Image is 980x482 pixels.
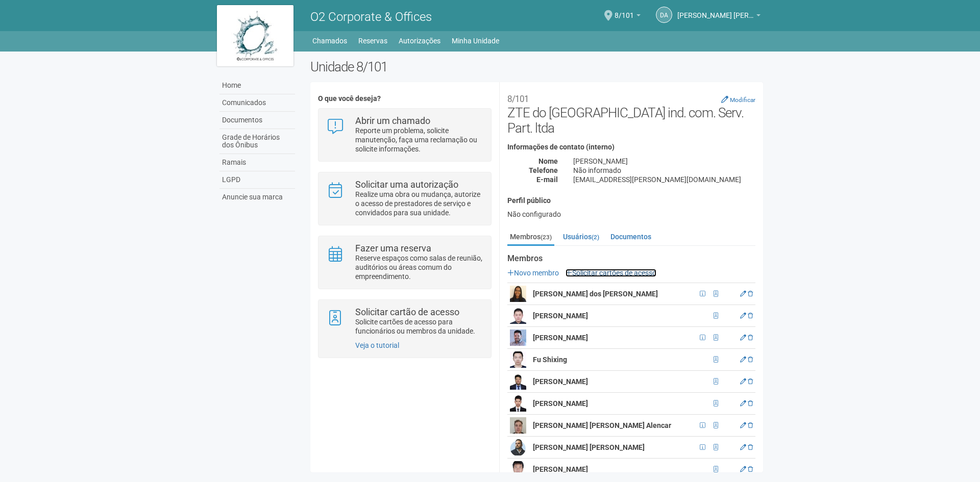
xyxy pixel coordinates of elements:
[219,77,295,94] a: Home
[533,356,567,364] strong: Fu Shixing
[510,329,526,346] img: user.png
[507,143,755,151] h4: Informações de contato (interno)
[510,286,526,302] img: user.png
[355,243,431,253] strong: Fazer uma reserva
[355,307,459,317] strong: Solicitar cartão de acesso
[219,112,295,129] a: Documentos
[740,334,746,341] a: Editar membro
[510,439,526,455] img: user.png
[219,94,295,112] a: Comunicados
[310,10,432,24] span: O2 Corporate & Offices
[566,166,763,175] div: Não informado
[615,13,641,21] a: 8/101
[510,395,526,412] img: user.png
[748,422,753,429] a: Excluir membro
[533,421,671,429] strong: [PERSON_NAME] [PERSON_NAME] Alencar
[533,465,588,473] strong: [PERSON_NAME]
[355,115,430,126] strong: Abrir um chamado
[533,443,645,451] strong: [PERSON_NAME] [PERSON_NAME]
[566,157,763,166] div: [PERSON_NAME]
[748,466,753,473] a: Excluir membro
[533,290,658,298] strong: [PERSON_NAME] dos [PERSON_NAME]
[510,308,526,324] img: user.png
[566,175,763,184] div: [EMAIL_ADDRESS][PERSON_NAME][DOMAIN_NAME]
[507,197,755,205] h4: Perfil público
[566,269,656,277] a: Solicitar cartões de acesso
[533,334,588,342] strong: [PERSON_NAME]
[510,351,526,368] img: user.png
[510,373,526,390] img: user.png
[677,13,761,21] a: [PERSON_NAME] [PERSON_NAME] [PERSON_NAME]
[592,234,599,241] small: (2)
[615,2,634,19] span: 8/101
[355,179,458,190] strong: Solicitar uma autorização
[507,94,529,104] small: 8/101
[355,317,483,336] p: Solicite cartões de acesso para funcionários ou membros da unidade.
[399,34,440,48] a: Autorizações
[219,171,295,189] a: LGPD
[326,116,483,154] a: Abrir um chamado Reporte um problema, solicite manutenção, faça uma reclamação ou solicite inform...
[677,2,754,19] span: Daniel Andres Soto Lozada
[560,229,602,244] a: Usuários(2)
[748,378,753,385] a: Excluir membro
[748,400,753,407] a: Excluir membro
[326,308,483,336] a: Solicitar cartão de acesso Solicite cartões de acesso para funcionários ou membros da unidade.
[740,290,746,297] a: Editar membro
[748,334,753,341] a: Excluir membro
[355,341,399,349] a: Veja o tutorial
[318,95,491,103] h4: O que você deseja?
[730,96,755,104] small: Modificar
[217,5,293,66] img: logo.jpg
[326,244,483,281] a: Fazer uma reserva Reserve espaços como salas de reunião, auditórios ou áreas comum do empreendime...
[510,417,526,434] img: user.png
[507,269,559,277] a: Novo membro
[310,59,763,74] h2: Unidade 8/101
[219,129,295,154] a: Grade de Horários dos Ônibus
[536,175,558,184] strong: E-mail
[533,399,588,408] strong: [PERSON_NAME]
[748,290,753,297] a: Excluir membro
[533,312,588,320] strong: [PERSON_NAME]
[355,253,483,281] p: Reserve espaços como salas de reunião, auditórios ou áreas comum do empreendimento.
[740,444,746,451] a: Editar membro
[538,157,558,165] strong: Nome
[510,461,526,477] img: user.png
[748,444,753,451] a: Excluir membro
[507,229,554,246] a: Membros(23)
[740,312,746,319] a: Editar membro
[740,422,746,429] a: Editar membro
[355,126,483,154] p: Reporte um problema, solicite manutenção, faça uma reclamação ou solicite informações.
[748,312,753,319] a: Excluir membro
[740,466,746,473] a: Editar membro
[219,154,295,171] a: Ramais
[533,377,588,386] strong: [PERSON_NAME]
[748,356,753,363] a: Excluir membro
[541,234,552,241] small: (23)
[326,180,483,217] a: Solicitar uma autorização Realize uma obra ou mudança, autorize o acesso de prestadores de serviç...
[355,190,483,217] p: Realize uma obra ou mudança, autorize o acesso de prestadores de serviço e convidados para sua un...
[721,95,755,104] a: Modificar
[358,34,387,48] a: Reservas
[740,356,746,363] a: Editar membro
[452,34,499,48] a: Minha Unidade
[740,400,746,407] a: Editar membro
[507,90,755,136] h2: ZTE do [GEOGRAPHIC_DATA] ind. com. Serv. Part. ltda
[608,229,654,244] a: Documentos
[529,166,558,174] strong: Telefone
[219,189,295,206] a: Anuncie sua marca
[507,210,755,219] div: Não configurado
[656,7,672,23] a: DA
[507,254,755,263] strong: Membros
[740,378,746,385] a: Editar membro
[312,34,347,48] a: Chamados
